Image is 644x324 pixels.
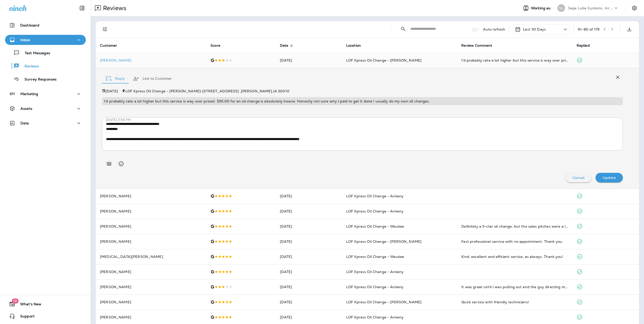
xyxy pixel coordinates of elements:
button: Cancel [566,173,592,182]
td: [DATE] [276,234,342,249]
button: Collapse Sidebar [75,3,89,13]
button: Data [5,118,86,128]
button: Inbox [5,35,86,45]
td: [DATE] [276,264,342,279]
button: Link to Customer [129,70,176,88]
span: Review Comment [461,43,492,48]
p: Marketing [20,92,38,96]
span: Working as: [531,6,552,10]
button: Export as CSV [624,24,634,34]
div: Fast professional service with no appointment. Thank you. [461,239,568,244]
span: LOF Xpress Oil Change - [PERSON_NAME] [346,58,421,63]
p: [MEDICAL_DATA][PERSON_NAME] [100,255,202,259]
span: Location [346,43,367,48]
div: Kind, excellent and efficient service, as always. Thank you! [461,254,568,259]
p: [PERSON_NAME] [100,209,202,213]
td: [DATE] [276,294,342,310]
p: [PERSON_NAME] [100,194,202,198]
button: Reviews [5,61,86,71]
button: Select an emoji [116,159,126,169]
div: 61 - 80 of 179 [578,27,600,31]
button: Survey Responses [5,74,86,84]
p: [PERSON_NAME] [100,315,202,319]
div: It was great until I was pulling out and the guy directing me made me run over the middle gate. H... [461,284,568,289]
button: Add in a premade template [104,159,114,169]
p: Dashboard [20,23,39,27]
button: Filters [100,24,110,34]
div: Quick service with friendly technicians! [461,300,568,305]
p: Assets [20,106,32,111]
button: Collapse Search [398,24,408,34]
td: [DATE] [276,188,342,204]
div: Click to view Customer Drawer [100,58,202,62]
td: [DATE] [276,53,342,68]
p: Sage Lube Systems, Inc dba LOF Xpress Oil Change [568,6,613,10]
p: Reviews [19,64,39,69]
p: Auto refresh [483,27,505,31]
button: Text Messages [5,47,86,58]
span: Score [210,43,220,48]
td: [DATE] [276,219,342,234]
p: [DATE] 3:58 PM [106,118,627,122]
button: Dashboard [5,20,86,30]
span: LOF Xpress Oil Change - Ankeny [346,285,404,289]
button: Reply [102,70,129,88]
p: [PERSON_NAME] [100,224,202,228]
p: [PERSON_NAME] [100,285,202,289]
span: Customer [100,43,117,48]
td: [DATE] [276,204,342,219]
span: LOF Xpress Oil Change - Waukee [346,224,404,229]
p: Update [603,176,616,180]
span: LOF Xpress Oil Change - Ankeny [346,269,404,274]
span: LOF Xpress Oil Change - Ankeny [346,194,404,198]
span: Customer [100,43,124,48]
p: Inbox [20,38,30,42]
p: [PERSON_NAME] [100,58,202,62]
p: Reviews [101,4,126,12]
p: Data [20,121,29,125]
button: Assets [5,103,86,114]
div: Definitely a 5-star oil change, but the sales pitches were a little crazy and out of hand even fo... [461,224,568,229]
span: LOF Xpress Oil Change - [PERSON_NAME] [346,300,421,304]
td: [DATE] [276,279,342,294]
p: I'd probably rate a lot higher but this service is way over priced. $95.00 for an oil change is a... [104,99,621,103]
span: 19 [12,299,18,304]
span: LOF Xpress Oil Change - [PERSON_NAME] [346,239,421,244]
span: Location [346,43,361,48]
span: Date [280,43,288,48]
span: Support [15,314,35,320]
span: LOF Xpress Oil Change - Ankeny [346,315,404,319]
span: Replied [577,43,596,48]
span: LOF Xpress Oil Change - Waukee [346,254,404,259]
button: 19What's New [5,299,86,309]
p: Survey Responses [19,77,57,82]
p: Text Messages [20,51,50,56]
button: Settings [630,4,639,13]
div: SL [557,4,565,12]
span: What's New [15,302,41,308]
button: Support [5,311,86,321]
p: Cancel [573,176,584,180]
td: [DATE] [276,249,342,264]
span: Score [210,43,227,48]
div: I'd probably rate a lot higher but this service is way over priced. $95.00 for an oil change is a... [461,58,568,63]
p: Last 30 Days [523,27,546,31]
p: [PERSON_NAME] [100,270,202,274]
span: Date [280,43,295,48]
p: [PERSON_NAME] [100,300,202,304]
button: Update [596,173,623,182]
button: Marketing [5,89,86,99]
span: Replied [577,43,590,48]
span: Review Comment [461,43,499,48]
p: [PERSON_NAME] [100,239,202,244]
span: LOF Xpress Oil Change - [PERSON_NAME] - [STREET_ADDRESS] , [PERSON_NAME] , IA 50010 [125,89,289,93]
p: [DATE] [105,89,118,93]
span: LOF Xpress Oil Change - Ankeny [346,209,404,213]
